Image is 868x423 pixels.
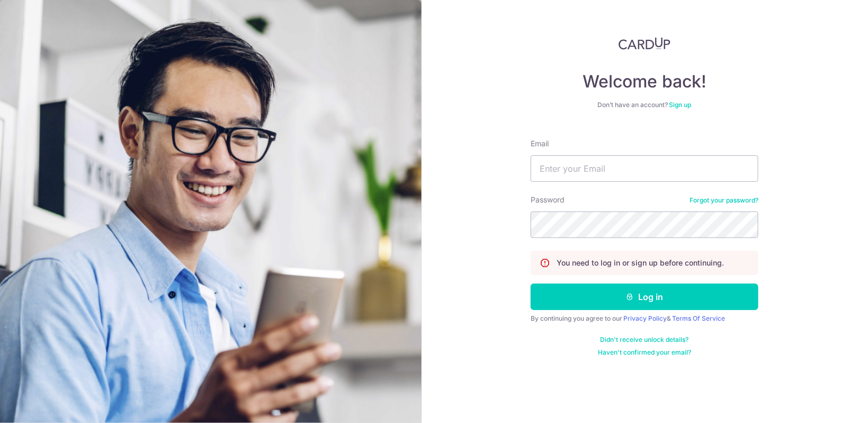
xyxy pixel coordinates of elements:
[531,314,758,323] div: By continuing you agree to our &
[531,138,549,149] label: Email
[531,101,758,109] div: Don’t have an account?
[690,196,758,205] a: Forgot your password?
[619,37,670,50] img: CardUp Logo
[531,71,758,92] h4: Welcome back!
[669,101,692,109] a: Sign up
[557,258,724,268] p: You need to log in or sign up before continuing.
[531,155,758,182] input: Enter your Email
[531,284,758,310] button: Log in
[601,336,689,344] a: Didn't receive unlock details?
[598,348,691,357] a: Haven't confirmed your email?
[531,195,565,205] label: Password
[672,314,725,322] a: Terms Of Service
[623,314,667,322] a: Privacy Policy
